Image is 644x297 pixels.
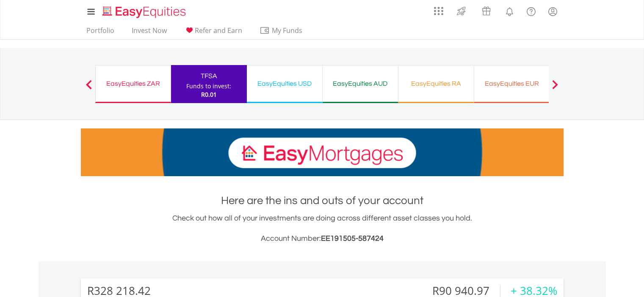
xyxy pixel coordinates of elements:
span: R0.01 [201,90,217,98]
button: Next [547,84,564,93]
a: FAQ's and Support [520,2,542,19]
img: EasyMortage Promotion Banner [81,128,564,176]
a: Invest Now [128,26,170,39]
div: TFSA [176,70,242,82]
div: EasyEquities ZAR [101,78,166,90]
div: EasyEquities AUD [328,78,393,90]
a: AppsGrid [428,2,449,16]
div: + 38.32% [511,285,557,297]
span: My Funds [260,25,315,36]
div: EasyEquities EUR [479,78,544,90]
img: vouchers-v2.svg [479,4,493,18]
a: My Profile [542,2,564,21]
div: EasyEquities RA [404,78,469,90]
span: Refer and Earn [195,26,242,35]
a: Home page [99,2,189,19]
img: thrive-v2.svg [454,4,468,18]
div: EasyEquities USD [252,78,317,90]
h1: Here are the ins and outs of your account [81,193,564,208]
div: R328 218.42 [87,285,151,297]
img: grid-menu-icon.svg [434,6,443,16]
button: Previous [80,84,97,93]
img: EasyEquities_Logo.png [101,5,189,19]
div: Funds to invest: [186,82,231,90]
h3: Account Number: [81,233,564,245]
a: Notifications [499,2,520,19]
a: Vouchers [474,2,499,18]
span: EE191505-587424 [321,234,384,243]
a: Refer and Earn [181,26,246,39]
a: Portfolio [83,26,118,39]
div: Check out how all of your investments are doing across different asset classes you hold. [81,213,564,245]
div: R90 940.97 [432,285,500,297]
